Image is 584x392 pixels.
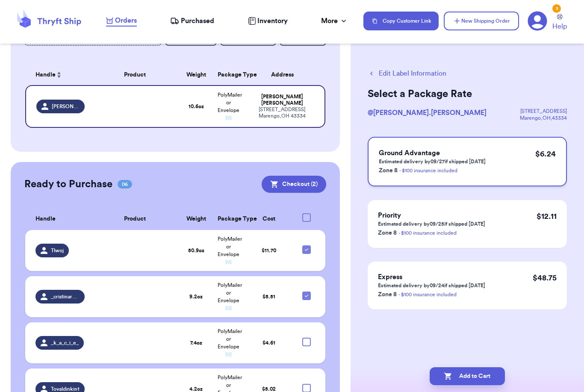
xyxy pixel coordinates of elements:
div: [STREET_ADDRESS] Marengo , OH 43334 [250,106,314,119]
h2: Select a Package Rate [368,87,567,101]
strong: 50.9 oz [188,248,204,253]
span: Orders [115,15,137,26]
th: Weight [180,65,212,85]
span: [PERSON_NAME].[PERSON_NAME] [52,103,80,110]
span: Purchased [181,16,214,26]
th: Product [90,65,180,85]
th: Package Type [212,65,245,85]
a: Orders [106,15,137,27]
div: More [321,16,348,26]
span: _cristinarobles [51,293,80,300]
h2: Ready to Purchase [24,177,112,191]
span: _k_a_c_i_e_ [51,339,79,346]
th: Address [245,65,325,85]
strong: 7.4 oz [190,340,202,345]
span: Priority [378,212,401,219]
strong: 4.2 oz [189,386,203,392]
span: Zone 8 [378,292,397,298]
p: Estimated delivery by 09/25 if shipped [DATE] [378,221,485,227]
span: PolyMailer or Envelope ✉️ [218,329,242,357]
a: - $100 insurance included [399,168,457,173]
span: @ [PERSON_NAME].[PERSON_NAME] [368,109,487,116]
span: PolyMailer or Envelope ✉️ [218,92,242,121]
span: 06 [118,180,132,189]
span: Handle [35,215,56,224]
button: Sort ascending [56,70,62,80]
div: Marengo , OH , 43334 [520,115,567,121]
span: $ 5.51 [263,294,275,299]
a: - $100 insurance included [398,230,457,236]
span: Zone 8 [378,230,397,236]
p: Estimated delivery by 09/24 if shipped [DATE] [378,282,485,289]
button: Add to Cart [430,367,505,385]
span: PolyMailer or Envelope ✉️ [218,236,242,265]
button: Checkout (2) [262,176,326,193]
a: Purchased [170,16,214,26]
th: Weight [180,208,212,230]
strong: 9.2 oz [189,294,203,299]
span: Ground Advantage [379,150,440,156]
p: Estimated delivery by 09/27 if shipped [DATE] [379,158,486,165]
span: Help [552,21,567,32]
p: $ 6.24 [535,148,556,160]
th: Package Type [212,208,245,230]
span: $ 4.61 [263,340,275,345]
a: 3 [528,11,547,31]
div: 3 [552,4,561,13]
button: Edit Label Information [368,68,446,79]
span: $ 5.02 [262,386,276,392]
button: New Shipping Order [444,12,519,30]
span: Inventory [257,16,288,26]
div: [PERSON_NAME] [PERSON_NAME] [250,94,314,106]
strong: 10.6 oz [189,104,204,109]
span: Tlwoj [51,247,64,254]
button: Copy Customer Link [363,12,439,30]
a: Inventory [248,16,288,26]
th: Product [90,208,180,230]
p: $ 12.11 [537,210,557,222]
span: Express [378,274,402,280]
a: - $100 insurance included [398,292,457,297]
span: $ 11.70 [262,248,276,253]
div: [STREET_ADDRESS] [520,108,567,115]
p: $ 48.75 [533,272,557,284]
span: PolyMailer or Envelope ✉️ [218,283,242,311]
th: Cost [245,208,293,230]
span: Handle [35,71,56,80]
span: Zone 8 [379,168,398,174]
a: Help [552,14,567,32]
